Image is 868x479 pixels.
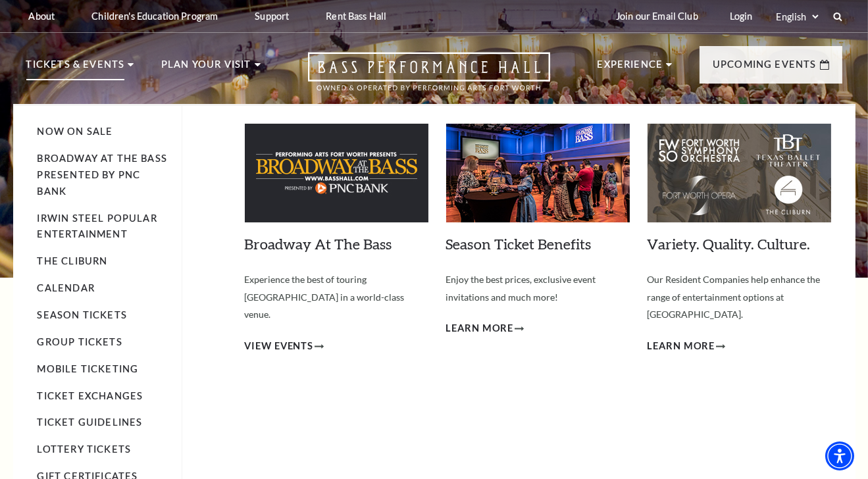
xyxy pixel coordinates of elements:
p: Enjoy the best prices, exclusive event invitations and much more! [446,271,630,306]
p: About [29,11,55,22]
span: Learn More [648,338,715,355]
span: View Events [245,338,314,355]
a: Learn More Variety. Quality. Culture. [648,338,726,355]
div: Accessibility Menu [825,441,854,470]
a: View Events [245,338,324,355]
img: batb-meganav-279x150.jpg [245,124,428,222]
p: Plan Your Visit [161,57,251,80]
a: Calendar [38,282,95,293]
a: Broadway At The Bass [245,235,392,253]
p: Rent Bass Hall [326,11,386,22]
a: Ticket Exchanges [38,390,143,401]
p: Our Resident Companies help enhance the range of entertainment options at [GEOGRAPHIC_DATA]. [648,271,831,324]
img: benefits_mega-nav_279x150.jpg [446,124,630,222]
a: Mobile Ticketing [38,363,139,374]
a: Broadway At The Bass presented by PNC Bank [38,153,167,197]
a: Season Ticket Benefits [446,235,592,253]
img: 11121_resco_mega-nav-individual-block_279x150.jpg [648,124,831,222]
a: The Cliburn [38,255,108,266]
span: Learn More [446,320,514,337]
p: Tickets & Events [26,57,125,80]
a: Group Tickets [38,336,122,347]
a: Variety. Quality. Culture. [648,235,811,253]
p: Children's Education Program [91,11,218,22]
a: Learn More Season Ticket Benefits [446,320,524,337]
p: Support [255,11,289,22]
select: Select: [774,11,821,23]
a: Irwin Steel Popular Entertainment [38,213,157,240]
a: Season Tickets [38,309,127,320]
p: Experience [598,57,663,80]
a: Lottery Tickets [38,443,132,455]
a: Ticket Guidelines [38,416,143,428]
p: Experience the best of touring [GEOGRAPHIC_DATA] in a world-class venue. [245,271,428,324]
a: Now On Sale [38,126,113,137]
p: Upcoming Events [713,57,817,80]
